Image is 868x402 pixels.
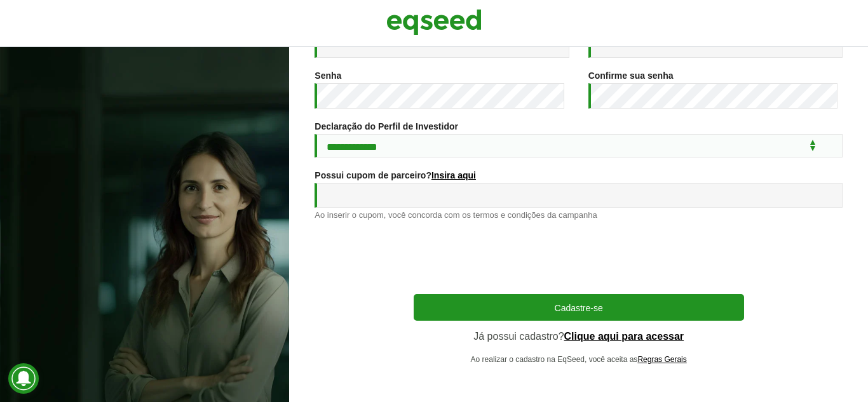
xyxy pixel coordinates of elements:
[414,294,744,321] button: Cadastre-se
[564,332,684,342] a: Clique aqui para acessar
[414,330,744,342] p: Já possui cadastro?
[588,71,674,80] label: Confirme sua senha
[386,6,482,38] img: EqSeed Logo
[315,171,476,180] label: Possui cupom de parceiro?
[315,211,843,219] div: Ao inserir o cupom, você concorda com os termos e condições da campanha
[315,122,458,131] label: Declaração do Perfil de Investidor
[414,355,744,364] p: Ao realizar o cadastro na EqSeed, você aceita as
[482,232,675,281] iframe: reCAPTCHA
[315,71,341,80] label: Senha
[637,356,686,363] a: Regras Gerais
[431,171,476,180] a: Insira aqui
